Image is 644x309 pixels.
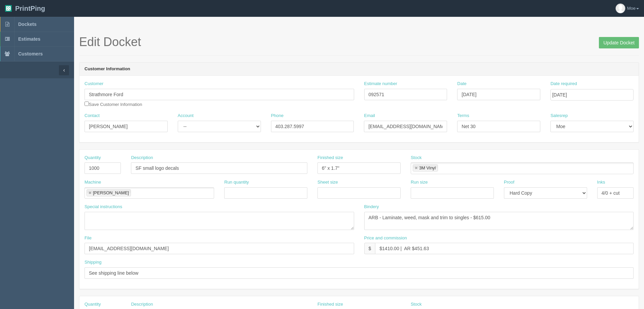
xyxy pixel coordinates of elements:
textarea: ARB - Laminate, weed, mask and trim to singles - $615.00 [364,212,634,230]
label: Phone [271,113,284,119]
label: Quantity [84,301,101,308]
label: Customer [84,81,103,87]
label: Date required [550,81,577,87]
label: Description [131,301,153,308]
label: Contact [84,113,100,119]
label: Shipping [84,259,102,266]
label: Price and commission [364,235,407,241]
div: $ [364,243,375,254]
input: Update Docket [599,37,639,48]
label: Quantity [84,155,101,161]
header: Customer Information [79,63,639,76]
h1: Edit Docket [79,35,639,49]
span: Estimates [18,36,40,42]
span: Dockets [18,22,36,27]
label: Bindery [364,204,379,210]
div: 3M Vinyl [419,166,436,170]
label: Inks [597,179,605,186]
div: [PERSON_NAME] [93,191,129,195]
label: Finished size [317,155,343,161]
label: Email [364,113,375,119]
label: Salesrep [550,113,568,119]
img: avatar_default-7531ab5dedf162e01f1e0bb0964e6a185e93c5c22dfe317fb01d7f8cd2b1632c.jpg [616,4,625,13]
label: Proof [504,179,514,186]
label: Finished size [317,301,343,308]
img: logo-3e63b451c926e2ac314895c53de4908e5d424f24456219fb08d385ab2e579770.png [5,5,12,12]
label: Terms [457,113,469,119]
label: Date [457,81,466,87]
label: File [84,235,92,241]
label: Run size [411,179,428,186]
label: Stock [411,301,422,308]
label: Estimate number [364,81,397,87]
span: Customers [18,51,43,56]
label: Run quantity [224,179,249,186]
label: Machine [84,179,101,186]
div: Save Customer Information [84,81,354,108]
label: Sheet size [317,179,338,186]
label: Description [131,155,153,161]
label: Account [178,113,194,119]
input: Enter customer name [84,89,354,100]
label: Stock [411,155,422,161]
label: Special instructions [84,204,122,210]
